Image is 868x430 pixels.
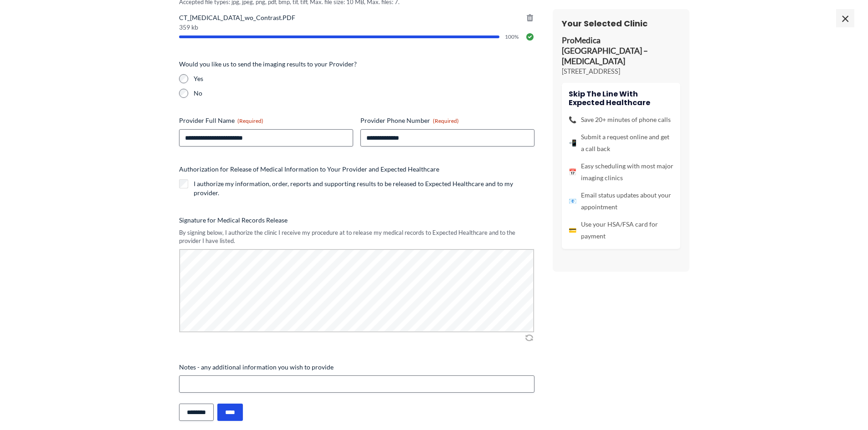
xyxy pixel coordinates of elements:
[562,18,680,29] h3: Your Selected Clinic
[433,117,459,124] span: (Required)
[194,179,534,197] label: I authorize my information, order, reports and supporting results to be released to Expected Heal...
[562,35,680,67] p: ProMedica [GEOGRAPHIC_DATA] – [MEDICAL_DATA]
[179,228,534,245] div: By signing below, I authorize the clinic I receive my procedure at to release my medical records ...
[194,89,534,98] label: No
[569,131,673,155] li: Submit a request online and get a call back
[194,74,534,83] label: Yes
[179,60,357,69] legend: Would you like us to send the imaging results to your Provider?
[505,34,520,40] span: 100%
[569,160,673,184] li: Easy scheduling with most major imaging clinics
[569,114,576,126] span: 📞
[179,116,353,125] label: Provider Full Name
[179,13,534,22] span: CT_[MEDICAL_DATA]_wo_Contrast.PDF
[179,363,534,372] label: Notes - any additional information you wish to provide
[360,116,534,125] label: Provider Phone Number
[569,195,576,207] span: 📧
[569,189,673,213] li: Email status updates about your appointment
[179,165,439,174] legend: Authorization for Release of Medical Information to Your Provider and Expected Healthcare
[569,218,673,242] li: Use your HSA/FSA card for payment
[836,9,854,27] span: ×
[569,137,576,149] span: 📲
[569,166,576,178] span: 📅
[569,114,673,126] li: Save 20+ minutes of phone calls
[569,90,673,107] h4: Skip the line with Expected Healthcare
[237,117,263,124] span: (Required)
[562,67,680,76] p: [STREET_ADDRESS]
[569,224,576,236] span: 💳
[524,333,534,342] img: Clear Signature
[179,24,534,30] span: 359 kb
[179,216,534,225] label: Signature for Medical Records Release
